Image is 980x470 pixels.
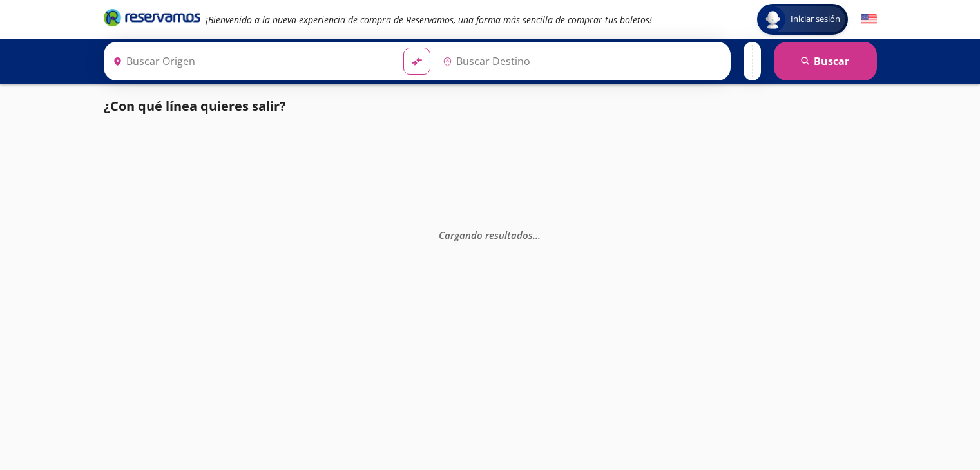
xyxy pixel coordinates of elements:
[104,97,286,116] p: ¿Con qué línea quieres salir?
[104,8,200,27] i: Brand Logo
[533,229,535,241] span: .
[785,13,845,26] span: Iniciar sesión
[535,229,538,241] span: .
[104,8,200,31] a: Brand Logo
[774,42,877,80] button: Buscar
[437,45,724,77] input: Buscar Destino
[538,229,541,241] span: .
[108,45,394,77] input: Buscar Origen
[439,229,541,241] em: Cargando resultados
[206,14,652,26] em: ¡Bienvenido a la nueva experiencia de compra de Reservamos, una forma más sencilla de comprar tus...
[861,12,877,28] button: English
